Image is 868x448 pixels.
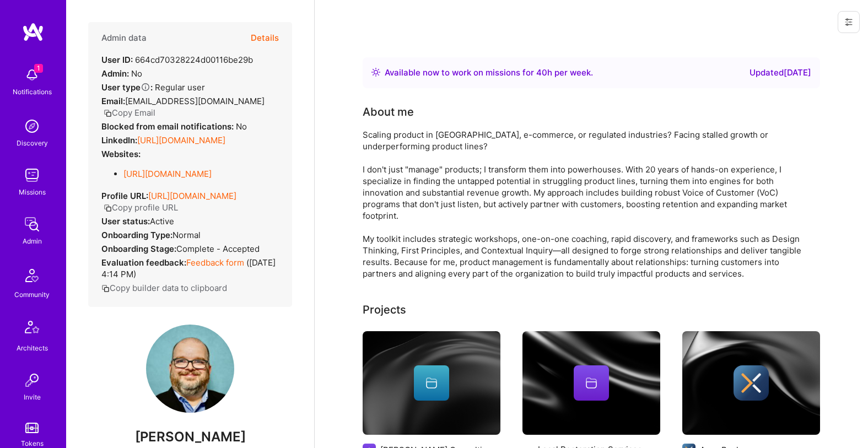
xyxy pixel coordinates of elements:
[21,164,43,186] img: teamwork
[251,22,279,54] button: Details
[19,186,46,198] div: Missions
[22,22,44,42] img: logo
[176,244,260,254] span: Complete - Accepted
[101,121,247,132] div: No
[21,64,43,86] img: bell
[101,191,148,201] strong: Profile URL:
[363,129,804,279] div: Scaling product in [GEOGRAPHIC_DATA], e-commerce, or regulated industries? Facing stalled growth ...
[123,169,212,179] a: [URL][DOMAIN_NAME]
[88,429,292,445] span: [PERSON_NAME]
[13,86,52,98] div: Notifications
[186,257,244,268] a: Feedback form
[14,289,50,300] div: Community
[101,284,110,293] i: icon Copy
[23,235,42,247] div: Admin
[101,257,279,280] div: ( [DATE] 4:14 PM )
[101,216,150,226] strong: User status:
[363,301,406,318] div: Projects
[141,82,150,92] i: Help
[19,316,45,342] img: Architects
[750,66,811,79] div: Updated [DATE]
[734,365,769,401] img: Company logo
[172,230,201,240] span: normal
[137,135,225,145] a: [URL][DOMAIN_NAME]
[25,423,39,433] img: tokens
[101,82,205,93] div: Regular user
[101,135,137,145] strong: LinkedIn:
[682,331,820,435] img: cover
[101,54,253,66] div: 664cd70328224d00116be29b
[101,121,236,132] strong: Blocked from email notifications:
[385,66,593,79] div: Available now to work on missions for h per week .
[125,96,265,106] span: [EMAIL_ADDRESS][DOMAIN_NAME]
[101,82,153,93] strong: User type :
[104,109,112,117] i: icon Copy
[34,64,43,73] span: 1
[363,104,414,120] div: About me
[101,257,186,268] strong: Evaluation feedback:
[536,67,547,78] span: 40
[522,331,660,435] img: cover
[150,216,174,226] span: Active
[148,191,236,201] a: [URL][DOMAIN_NAME]
[363,331,500,435] img: cover
[146,325,234,413] img: User Avatar
[101,282,227,294] button: Copy builder data to clipboard
[101,244,176,254] strong: Onboarding Stage:
[21,115,43,137] img: discovery
[24,391,41,403] div: Invite
[101,96,125,106] strong: Email:
[17,342,48,354] div: Architects
[101,68,129,79] strong: Admin:
[104,204,112,212] i: icon Copy
[19,262,45,289] img: Community
[21,213,43,235] img: admin teamwork
[101,68,142,79] div: No
[371,68,380,77] img: Availability
[101,149,141,159] strong: Websites:
[101,230,172,240] strong: Onboarding Type:
[104,202,178,213] button: Copy profile URL
[101,55,133,65] strong: User ID:
[101,33,147,43] h4: Admin data
[21,369,43,391] img: Invite
[17,137,48,149] div: Discovery
[104,107,155,118] button: Copy Email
